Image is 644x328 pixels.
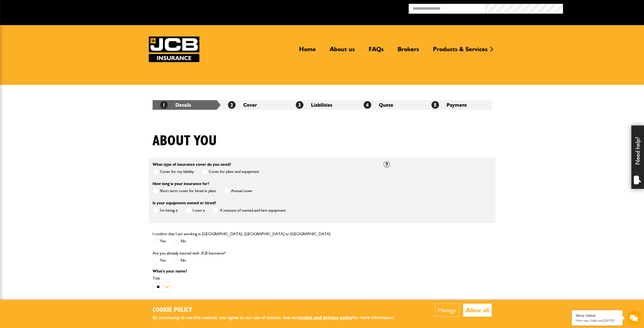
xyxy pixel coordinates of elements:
label: How long is your insurance for? [153,182,209,186]
span: 4 [364,101,371,109]
label: Cover for my liability [153,169,194,175]
p: How may I help you today? [576,319,619,322]
div: Need help? [631,125,644,189]
label: Short term cover for hired in plant [153,188,216,194]
button: Allow all [463,304,492,317]
p: What's your name? [153,269,376,273]
span: 1 [160,101,168,109]
label: I own it [185,207,205,214]
a: About us [326,45,359,57]
a: cookie and privacy policy [298,315,352,320]
label: I'm hiring it [153,207,178,214]
span: 3 [296,101,303,109]
button: Manage [435,304,459,317]
li: Quote [356,100,424,110]
span: 5 [431,101,439,109]
label: No [173,257,186,264]
p: By continuing to use this website, you agree to our use of cookies. See our for more information. [153,314,403,322]
a: Products & Services [429,45,491,57]
li: Liabilities [288,100,356,110]
label: What type of insurance cover do you need? [153,162,231,167]
a: Brokers [394,45,423,57]
label: Title [153,276,376,280]
li: Details [153,100,220,110]
label: Yes [153,238,166,244]
h1: About you [153,133,217,150]
button: Broker Login [563,4,640,12]
label: I confirm that I am working in [GEOGRAPHIC_DATA], [GEOGRAPHIC_DATA] or [GEOGRAPHIC_DATA] [153,232,330,236]
img: JCB Insurance Services logo [149,37,199,62]
label: Are you already insured with JCB Insurance? [153,251,225,255]
label: Yes [153,257,166,264]
label: A mixture of owned and hire equipment [213,207,286,214]
li: Cover [220,100,288,110]
a: JCB Insurance Services [149,37,199,62]
label: Is your equipment owned or hired? [153,201,216,205]
label: Cover for plant and equipment [201,169,259,175]
div: We're Online! [576,314,619,318]
span: 2 [228,101,236,109]
li: Payment [424,100,492,110]
label: Annual cover [224,188,253,194]
h2: Cookie Policy [153,306,403,314]
label: No [173,238,186,244]
a: FAQs [365,45,387,57]
a: Home [295,45,320,57]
